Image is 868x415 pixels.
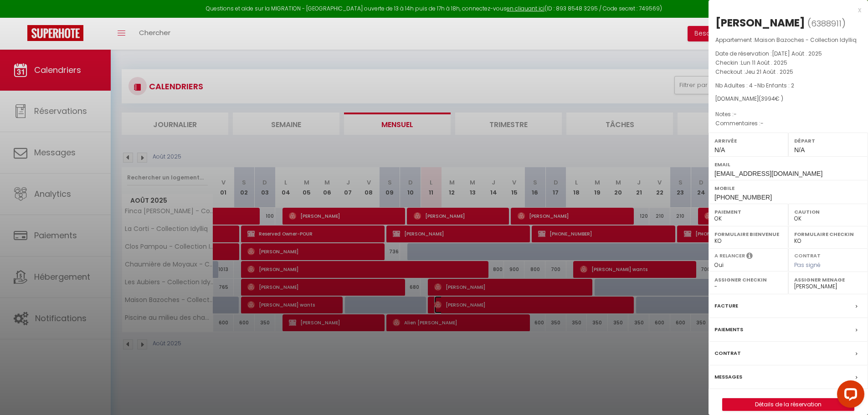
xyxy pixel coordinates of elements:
span: Jeu 21 Août . 2025 [745,68,793,76]
label: Facture [714,301,738,311]
label: Paiement [714,207,782,216]
label: Messages [714,372,742,382]
label: Caution [794,207,862,216]
label: Arrivée [714,136,782,145]
span: ( ) [807,17,846,30]
label: Email [714,160,862,169]
span: Nb Adultes : 4 - [715,82,794,89]
p: Notes : [715,110,861,119]
span: [DATE] Août . 2025 [772,50,822,57]
p: Commentaires : [715,119,861,128]
label: Paiements [714,325,743,334]
label: Contrat [794,252,821,258]
iframe: LiveChat chat widget [830,377,868,415]
label: Formulaire Checkin [794,230,862,239]
label: Mobile [714,184,862,193]
div: [PERSON_NAME] [715,15,805,30]
span: [EMAIL_ADDRESS][DOMAIN_NAME] [714,170,822,177]
span: - [734,110,737,118]
span: [PHONE_NUMBER] [714,194,772,201]
span: Maison Bazoches - Collection Idylliq [755,36,857,44]
label: Assigner Checkin [714,275,782,284]
label: Assigner Menage [794,275,862,284]
p: Appartement : [715,36,861,45]
p: Checkin : [715,58,861,67]
div: x [709,5,861,15]
span: ( € ) [759,95,783,102]
p: Checkout : [715,67,861,77]
div: [DOMAIN_NAME] [715,95,861,103]
span: - [760,119,764,127]
label: Départ [794,136,862,145]
span: Pas signé [794,261,821,269]
span: N/A [794,146,805,154]
span: N/A [714,146,725,154]
span: Nb Enfants : 2 [757,82,794,89]
p: Date de réservation : [715,49,861,58]
label: Contrat [714,348,741,358]
span: 3994 [761,95,775,102]
label: A relancer [714,252,745,260]
label: Formulaire Bienvenue [714,230,782,239]
span: Lun 11 Août . 2025 [741,59,787,67]
button: Détails de la réservation [722,398,854,411]
a: Détails de la réservation [723,399,854,410]
i: Sélectionner OUI si vous souhaiter envoyer les séquences de messages post-checkout [746,252,753,262]
span: 6388911 [811,18,842,29]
